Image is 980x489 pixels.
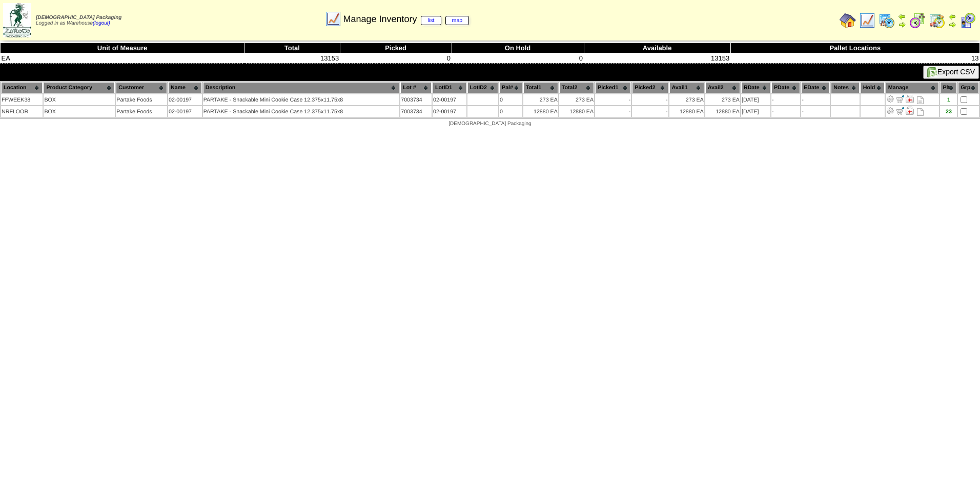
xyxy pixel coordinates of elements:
td: - [771,94,800,105]
td: 02-00197 [433,106,466,117]
th: RDate [741,82,770,93]
div: 23 [941,109,956,115]
td: 12880 EA [669,106,704,117]
th: Notes [831,82,859,93]
td: 02-00197 [168,106,202,117]
th: Picked [340,43,452,53]
img: calendarblend.gif [909,12,926,29]
td: - [801,106,830,117]
td: EA [1,53,244,64]
td: - [632,94,668,105]
i: Note [917,96,924,104]
th: Available [584,43,730,53]
th: Hold [861,82,885,93]
td: 13153 [584,53,730,64]
span: [DEMOGRAPHIC_DATA] Packaging [448,121,531,127]
td: 0 [499,106,522,117]
td: 02-00197 [168,94,202,105]
th: Description [203,82,400,93]
th: Avail1 [669,82,704,93]
th: Picked1 [595,82,631,93]
th: Plt [940,82,957,93]
td: BOX [44,94,115,105]
th: Unit of Measure [1,43,244,53]
th: Pallet Locations [730,43,979,53]
td: - [632,106,668,117]
span: Manage Inventory [343,14,469,25]
img: arrowleft.gif [898,12,906,21]
th: Name [168,82,202,93]
th: Location [1,82,43,93]
img: excel.gif [927,67,937,77]
td: 0 [340,53,452,64]
th: Total2 [559,82,594,93]
td: 12880 EA [705,106,740,117]
img: arrowleft.gif [948,12,956,21]
img: home.gif [840,12,856,29]
td: - [801,94,830,105]
th: Customer [116,82,167,93]
td: 0 [452,53,584,64]
td: 273 EA [559,94,594,105]
td: 7003734 [400,94,432,105]
th: EDate [801,82,830,93]
img: line_graph.gif [325,11,341,27]
th: Pal# [499,82,522,93]
td: - [595,94,631,105]
td: Partake Foods [116,106,167,117]
img: Move [896,107,904,115]
td: 0 [499,94,522,105]
th: Product Category [44,82,115,93]
td: 13 [730,53,979,64]
td: 273 EA [705,94,740,105]
img: arrowright.gif [898,21,906,29]
td: 273 EA [523,94,558,105]
img: Manage Hold [906,107,914,115]
td: - [595,106,631,117]
img: zoroco-logo-small.webp [3,3,31,37]
td: BOX [44,106,115,117]
th: On Hold [452,43,584,53]
td: FFWEEK38 [1,94,43,105]
span: Logged in as Warehouse [36,15,121,26]
img: Manage Hold [906,95,914,103]
a: map [445,16,469,25]
td: PARTAKE - Snackable Mini Cookie Case 12.375x11.75x8 [203,106,400,117]
i: Note [917,108,924,116]
td: 273 EA [669,94,704,105]
td: PARTAKE - Snackable Mini Cookie Case 12.375x11.75x8 [203,94,400,105]
td: 7003734 [400,106,432,117]
th: Picked2 [632,82,668,93]
td: [DATE] [741,106,770,117]
td: - [771,106,800,117]
img: calendarinout.gif [929,12,945,29]
td: 13153 [244,53,340,64]
th: Lot # [400,82,432,93]
img: calendarprod.gif [879,12,895,29]
img: calendarcustomer.gif [959,12,976,29]
button: Export CSV [923,66,979,79]
th: Total1 [523,82,558,93]
img: arrowright.gif [948,21,956,29]
td: 02-00197 [433,94,466,105]
th: Avail2 [705,82,740,93]
a: (logout) [93,21,110,26]
td: NRFLOOR [1,106,43,117]
img: Adjust [886,95,894,103]
div: 1 [941,97,956,103]
th: Manage [886,82,940,93]
th: LotID2 [467,82,498,93]
th: Grp [958,82,979,93]
td: 12880 EA [559,106,594,117]
span: [DEMOGRAPHIC_DATA] Packaging [36,15,121,21]
td: Partake Foods [116,94,167,105]
th: LotID1 [433,82,466,93]
th: Total [244,43,340,53]
img: Adjust [886,107,894,115]
td: 12880 EA [523,106,558,117]
img: line_graph.gif [859,12,875,29]
a: list [421,16,441,25]
td: [DATE] [741,94,770,105]
img: Move [896,95,904,103]
th: PDate [771,82,800,93]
